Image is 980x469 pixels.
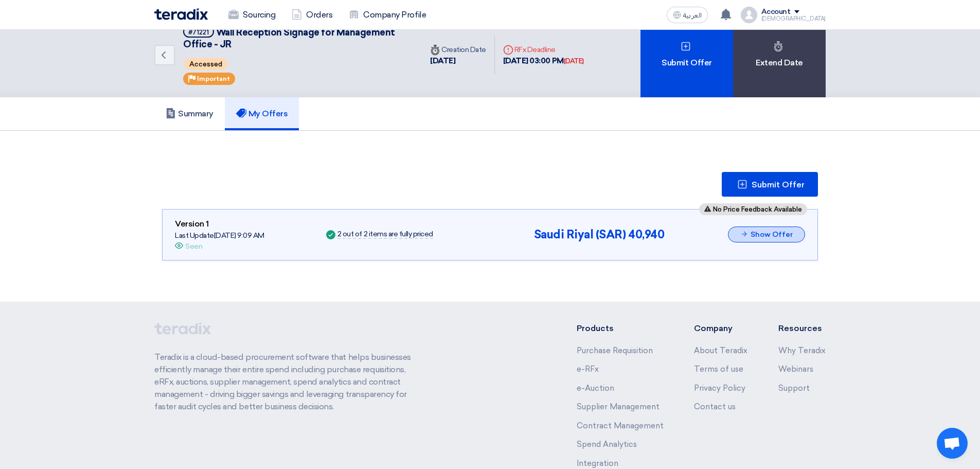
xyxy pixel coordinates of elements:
[236,109,288,119] h5: My Offers
[741,7,757,23] img: profile_test.png
[577,346,653,355] a: Purchase Requisition
[197,75,230,82] span: Important
[752,181,805,189] span: Submit Offer
[761,8,791,16] div: Account
[154,97,225,130] a: Summary
[577,459,618,468] a: Integration
[534,228,626,241] span: Saudi Riyal (SAR)
[337,231,433,239] div: 2 out of 2 items are fully priced
[185,241,202,252] div: Seen
[713,206,802,213] span: No Price Feedback Available
[183,26,409,51] h5: Wall Reception Signage for Management Office - JR
[778,384,810,393] a: Support
[175,218,264,230] div: Version 1
[283,4,341,26] a: Orders
[503,44,584,55] div: RFx Deadline
[728,227,805,242] button: Show Offer
[503,55,584,67] div: [DATE] 03:00 PM
[166,109,213,119] h5: Summary
[564,56,584,66] div: [DATE]
[225,97,299,130] a: My Offers
[778,364,813,374] a: Webinars
[577,440,637,449] a: Spend Analytics
[694,384,745,393] a: Privacy Policy
[577,402,660,411] a: Supplier Management
[733,13,826,97] div: Extend Date
[430,55,486,67] div: [DATE]
[778,322,826,335] li: Resources
[220,4,283,26] a: Sourcing
[761,16,826,22] div: [DEMOGRAPHIC_DATA]
[694,402,736,411] a: Contact us
[577,322,664,335] li: Products
[694,322,747,335] li: Company
[188,29,209,36] div: #71221
[778,346,826,355] a: Why Teradix
[937,428,968,459] a: دردشة مفتوحة
[175,230,264,241] div: Last Update [DATE] 9:09 AM
[183,27,395,50] span: Wall Reception Signage for Management Office - JR
[184,58,227,70] span: Accessed
[154,351,423,413] p: Teradix is a cloud-based procurement software that helps businesses efficiently manage their enti...
[577,421,664,430] a: Contract Management
[683,12,702,19] span: العربية
[577,384,614,393] a: e-Auction
[577,364,599,374] a: e-RFx
[341,4,434,26] a: Company Profile
[430,44,486,55] div: Creation Date
[154,8,208,20] img: Teradix logo
[694,364,743,374] a: Terms of use
[722,172,818,197] button: Submit Offer
[640,13,733,97] div: Submit Offer
[667,7,708,23] button: العربية
[694,346,747,355] a: About Teradix
[628,228,664,241] span: 40,940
